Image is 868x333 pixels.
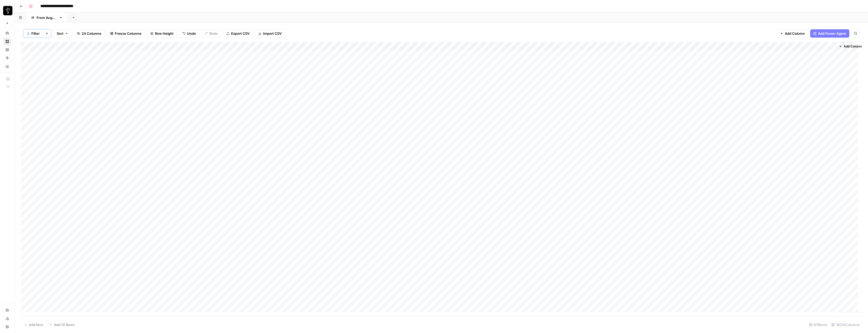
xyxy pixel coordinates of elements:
[807,321,829,329] div: 811 Rows
[31,31,40,36] span: Filter
[29,322,43,327] span: Add Row
[3,314,11,323] a: Usage
[837,43,864,50] button: Add Column
[82,31,101,36] span: 24 Columns
[26,12,67,23] a: From [DATE]
[54,322,75,327] span: Add 10 Rows
[3,62,11,71] a: Your Data
[115,31,141,36] span: Freeze Columns
[201,29,221,38] button: Redo
[255,29,285,38] button: Import CSV
[810,29,849,38] button: Add Power Agent
[3,46,11,54] a: Insights
[818,31,846,36] span: Add Power Agent
[263,31,282,36] span: Import CSV
[107,29,145,38] button: Freeze Columns
[37,15,57,20] div: From [DATE]
[785,31,805,36] span: Add Column
[3,4,11,17] button: Workspace: LP Production Workloads
[3,29,11,37] a: Home
[27,31,30,36] div: 1
[57,31,63,36] span: Sort
[155,31,174,36] span: Row Height
[844,44,862,49] span: Add Column
[777,29,808,38] button: Add Column
[829,321,862,329] div: 16/24 Columns
[3,37,11,46] a: Browse
[223,29,253,38] button: Export CSV
[21,321,46,329] button: Add Row
[147,29,177,38] button: Row Height
[3,306,11,314] a: Settings
[231,31,250,36] span: Export CSV
[3,6,12,15] img: LP Production Workloads Logo
[27,31,29,36] span: 1
[3,323,11,331] button: Help + Support
[179,29,199,38] button: Undo
[74,29,105,38] button: 24 Columns
[53,29,72,38] button: Sort
[187,31,196,36] span: Undo
[209,31,218,36] span: Redo
[23,29,43,38] button: 1Filter
[46,321,78,329] button: Add 10 Rows
[3,54,11,62] a: Opportunities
